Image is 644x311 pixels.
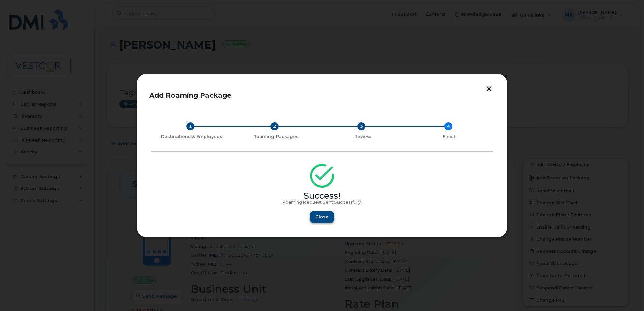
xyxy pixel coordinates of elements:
div: Roaming Packages [235,134,317,139]
div: 3 [357,122,365,130]
div: Review [322,134,404,139]
button: Close [310,211,334,223]
div: 2 [270,122,279,130]
span: Add Roaming Package [149,91,231,99]
div: 1 [186,122,194,130]
div: Success! [151,193,493,199]
p: Roaming Request Sent Successfully. [151,200,493,205]
span: Close [315,214,329,220]
div: Destinations & Employees [154,134,230,139]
